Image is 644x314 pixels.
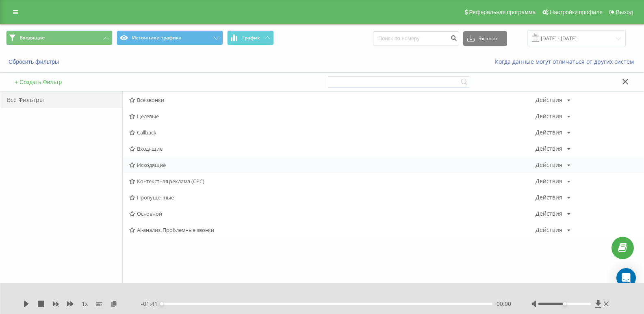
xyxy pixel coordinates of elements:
[620,78,631,87] button: Закрыть
[129,178,536,184] span: Контекстная реклама (CPC)
[616,268,636,288] div: Open Intercom Messenger
[463,31,507,46] button: Экспорт
[536,97,562,103] div: Действия
[141,300,162,308] span: - 01:41
[497,300,511,308] span: 00:00
[536,178,562,184] div: Действия
[129,195,536,200] span: Пропущенные
[536,227,562,233] div: Действия
[0,92,122,108] div: Все Фильтры
[242,35,260,41] span: График
[227,30,274,45] button: График
[6,278,638,305] p: Сводная статистика звонков по заданным фильтрам за выбранный период
[495,58,638,65] a: Когда данные могут отличаться от других систем
[536,211,562,217] div: Действия
[469,9,536,15] span: Реферальная программа
[536,130,562,135] div: Действия
[129,211,536,217] span: Основной
[129,97,536,103] span: Все звонки
[12,78,64,86] button: + Создать Фильтр
[129,227,536,233] span: AI-анализ. Проблемные звонки
[82,300,88,308] span: 1 x
[616,9,633,15] span: Выход
[536,146,562,152] div: Действия
[129,113,536,119] span: Целевые
[373,31,459,46] input: Поиск по номеру
[117,30,223,45] button: Источники трафика
[536,113,562,119] div: Действия
[129,130,536,135] span: Callback
[536,195,562,200] div: Действия
[550,9,603,15] span: Настройки профиля
[6,58,63,65] button: Сбросить фильтры
[160,302,163,305] div: Accessibility label
[129,162,536,168] span: Исходящие
[536,162,562,168] div: Действия
[129,146,536,152] span: Входящие
[20,35,45,41] span: Входящие
[6,30,113,45] button: Входящие
[563,302,566,305] div: Accessibility label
